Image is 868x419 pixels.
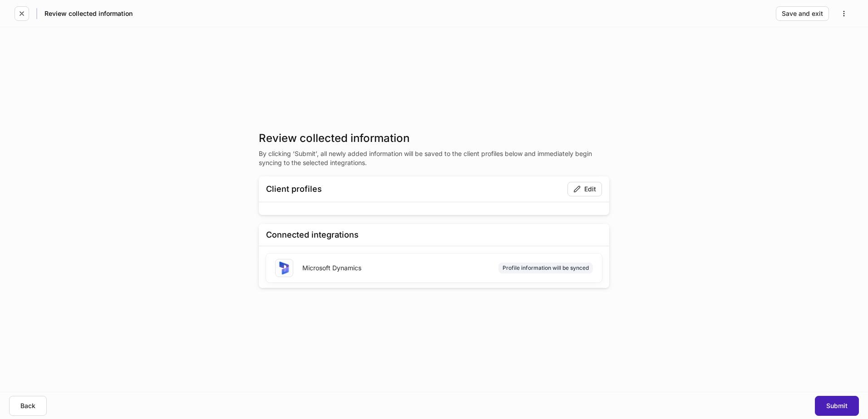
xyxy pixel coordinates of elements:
img: sIOyOZvWb5kUEAwh5D03bPzsWHrUXBSdsWHDhg8Ma8+nBQBvlija69eFAv+snJUCyn8AqO+ElBnIpgMAAAAASUVORK5CYII= [277,261,291,275]
div: Save and exit [782,10,823,17]
button: Save and exit [776,6,829,21]
div: Submit [826,403,848,409]
button: Back [9,396,47,416]
h3: Review collected information [259,131,609,146]
div: Client profiles [266,184,322,195]
h5: Review collected information [44,9,133,18]
div: Edit [573,185,596,193]
button: Edit [567,182,602,196]
div: Connected integrations [266,229,359,240]
div: Back [20,403,35,409]
div: Microsoft Dynamics [302,263,361,273]
p: By clicking ‘Submit’, all newly added information will be saved to the client profiles below and ... [259,149,609,167]
div: Profile information will be synced [503,263,589,272]
button: Submit [815,396,859,416]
